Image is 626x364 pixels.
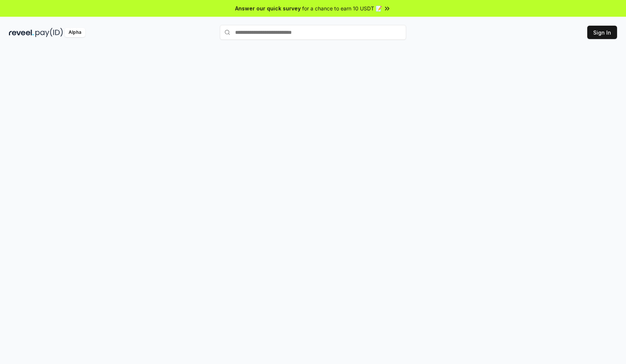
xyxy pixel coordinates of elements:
[9,28,34,37] img: reveel_dark
[302,4,382,12] span: for a chance to earn 10 USDT 📝
[64,28,85,37] div: Alpha
[35,28,63,37] img: pay_id
[235,4,301,12] span: Answer our quick survey
[587,26,617,39] button: Sign In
